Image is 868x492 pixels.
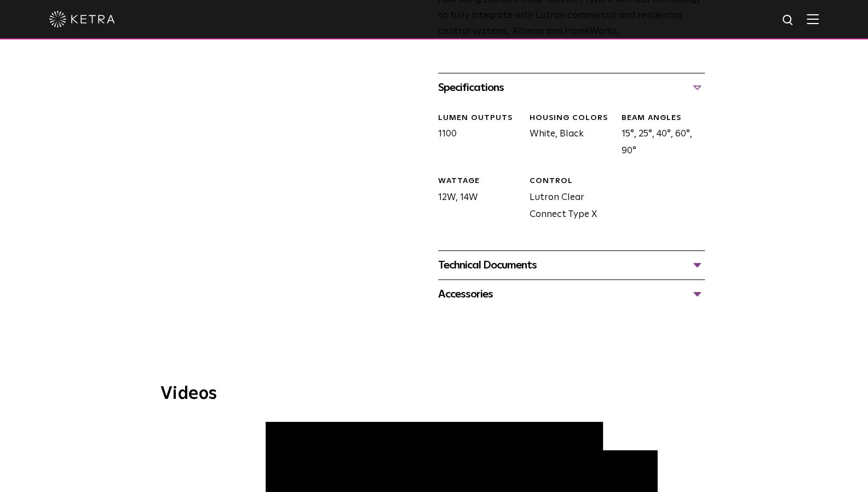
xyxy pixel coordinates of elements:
div: White, Black [521,113,613,160]
div: Accessories [438,285,705,303]
div: 1100 [430,113,521,160]
img: ketra-logo-2019-white [49,11,115,27]
img: Hamburger%20Nav.svg [807,14,819,24]
div: LUMEN OUTPUTS [438,113,521,124]
div: 15°, 25°, 40°, 60°, 90° [613,113,704,160]
img: search icon [781,14,795,27]
div: Lutron Clear Connect Type X [521,176,613,223]
div: CONTROL [530,176,613,187]
div: WATTAGE [438,176,521,187]
div: BEAM ANGLES [621,113,704,124]
div: 12W, 14W [430,176,521,223]
h3: Videos [160,385,708,403]
div: Specifications [438,79,705,96]
div: HOUSING COLORS [530,113,613,124]
div: Technical Documents [438,256,705,274]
